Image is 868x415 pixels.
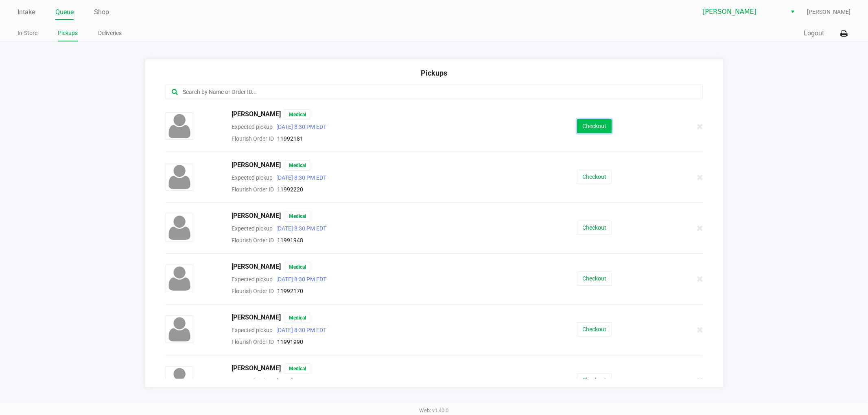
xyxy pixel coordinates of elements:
[787,4,798,19] button: Select
[55,7,74,18] a: Queue
[273,327,326,333] span: [DATE] 8:30 PM EDT
[285,109,310,120] span: Medical
[804,28,824,38] button: Logout
[232,124,273,130] span: Expected pickup
[232,174,273,181] span: Expected pickup
[577,221,612,235] button: Checkout
[232,313,281,323] span: [PERSON_NAME]
[232,135,274,142] span: Flourish Order ID
[420,407,449,413] span: Web: v1.40.0
[807,8,851,16] span: [PERSON_NAME]
[273,225,326,232] span: [DATE] 8:30 PM EDT
[94,7,109,18] a: Shop
[285,262,310,272] span: Medical
[232,262,281,272] span: [PERSON_NAME]
[285,160,310,171] span: Medical
[285,211,310,222] span: Medical
[273,378,326,384] span: [DATE] 8:30 PM EDT
[273,276,326,282] span: [DATE] 8:30 PM EDT
[232,363,281,374] span: [PERSON_NAME]
[577,272,612,286] button: Checkout
[182,87,654,97] input: Search by Name or Order ID...
[232,327,273,333] span: Expected pickup
[232,237,274,243] span: Flourish Order ID
[232,378,273,384] span: Expected pickup
[277,237,303,243] span: 11991948
[232,186,274,193] span: Flourish Order ID
[58,28,78,38] a: Pickups
[232,288,274,294] span: Flourish Order ID
[232,109,281,120] span: [PERSON_NAME]
[232,339,274,345] span: Flourish Order ID
[285,363,310,374] span: Medical
[277,339,303,345] span: 11991990
[277,186,303,193] span: 11992220
[702,7,782,17] span: [PERSON_NAME]
[232,160,281,171] span: [PERSON_NAME]
[277,288,303,294] span: 11992170
[273,124,326,130] span: [DATE] 8:30 PM EDT
[577,170,612,184] button: Checkout
[285,313,310,323] span: Medical
[98,28,122,38] a: Deliveries
[577,373,612,387] button: Checkout
[577,119,612,133] button: Checkout
[17,7,35,18] a: Intake
[577,322,612,337] button: Checkout
[421,69,447,77] span: Pickups
[232,276,273,282] span: Expected pickup
[17,28,37,38] a: In-Store
[232,211,281,222] span: [PERSON_NAME]
[277,135,303,142] span: 11992181
[273,174,326,181] span: [DATE] 8:30 PM EDT
[232,225,273,232] span: Expected pickup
